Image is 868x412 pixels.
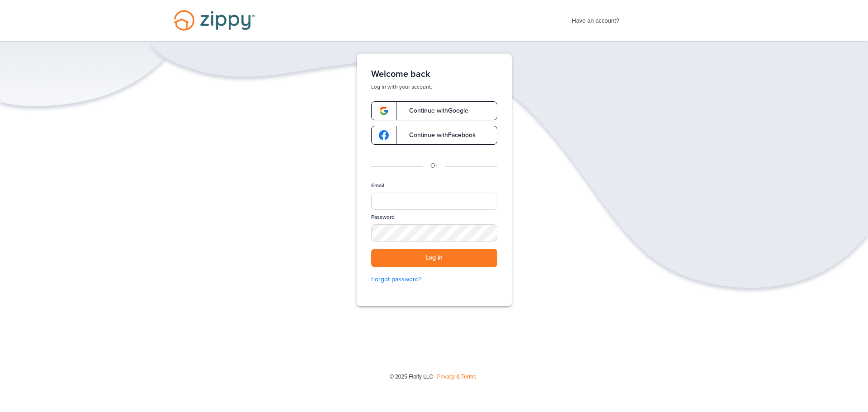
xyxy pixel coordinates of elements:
[371,126,497,145] a: google-logoContinue withFacebook
[379,106,389,116] img: google-logo
[371,182,384,189] label: Email
[371,83,497,90] p: Log in with your account.
[371,224,497,242] input: Password
[379,130,389,140] img: google-logo
[400,132,476,138] span: Continue with Facebook
[572,11,619,26] span: Have an account?
[400,108,468,114] span: Continue with Google
[371,275,497,284] a: Forgot password?
[371,213,395,221] label: Password
[371,249,497,267] button: Log in
[390,374,433,380] span: © 2025 Floify LLC
[430,161,438,171] p: Or
[437,374,476,380] a: Privacy & Terms
[371,193,497,210] input: Email
[371,101,497,120] a: google-logoContinue withGoogle
[371,69,497,80] h1: Welcome back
